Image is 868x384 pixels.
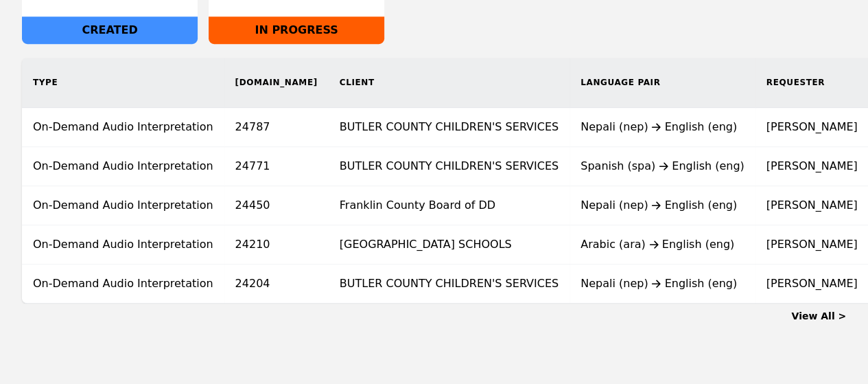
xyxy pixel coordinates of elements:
div: Nepali (nep) English (eng) [580,275,744,292]
td: 24787 [224,108,329,147]
div: Nepali (nep) English (eng) [580,197,744,214]
td: BUTLER COUNTY CHILDREN'S SERVICES [329,264,570,304]
td: BUTLER COUNTY CHILDREN'S SERVICES [329,108,570,147]
a: View All > [791,310,846,321]
td: 24204 [224,264,329,304]
th: [DOMAIN_NAME] [224,58,329,108]
div: Nepali (nep) English (eng) [580,119,744,135]
td: On-Demand Audio Interpretation [22,264,224,304]
td: [GEOGRAPHIC_DATA] SCHOOLS [329,225,570,264]
th: Language Pair [570,58,755,108]
th: Type [22,58,224,108]
td: BUTLER COUNTY CHILDREN'S SERVICES [329,147,570,186]
div: Spanish (spa) English (eng) [580,158,744,174]
td: On-Demand Audio Interpretation [22,147,224,186]
td: On-Demand Audio Interpretation [22,108,224,147]
td: On-Demand Audio Interpretation [22,186,224,225]
td: 24771 [224,147,329,186]
div: CREATED [22,16,198,44]
div: IN PROGRESS [209,16,384,44]
td: On-Demand Audio Interpretation [22,225,224,264]
div: Arabic (ara) English (eng) [580,236,744,253]
td: Franklin County Board of DD [329,186,570,225]
th: Client [329,58,570,108]
td: 24210 [224,225,329,264]
td: 24450 [224,186,329,225]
